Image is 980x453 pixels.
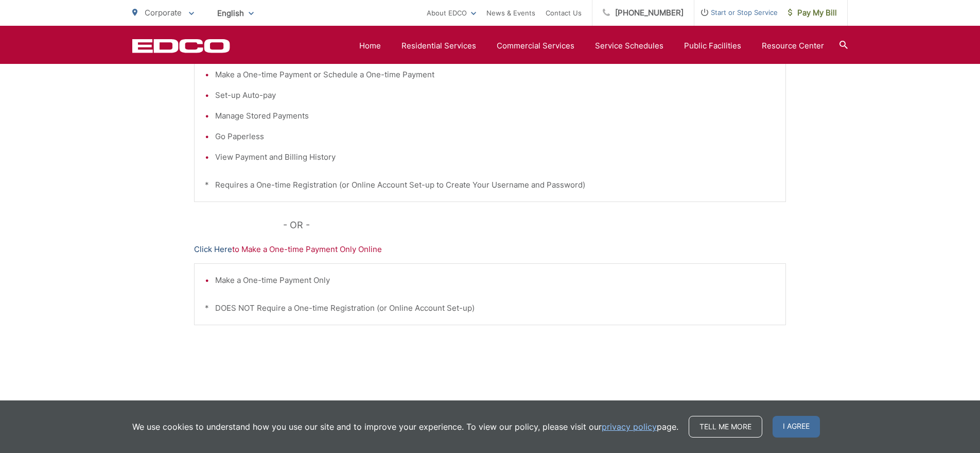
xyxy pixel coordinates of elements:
li: Make a One-time Payment or Schedule a One-time Payment [215,69,775,81]
p: to Make a One-time Payment Only Online [194,243,786,256]
li: Make a One-time Payment Only [215,274,775,287]
li: Manage Stored Payments [215,110,775,122]
p: - OR - [283,217,786,233]
a: About EDCO [427,7,476,19]
a: Commercial Services [497,40,574,52]
a: Tell me more [689,416,762,438]
a: EDCD logo. Return to the homepage. [132,39,230,53]
span: English [209,4,261,22]
span: Pay My Bill [788,7,837,19]
a: Home [359,40,381,52]
p: We use cookies to understand how you use our site and to improve your experience. To view our pol... [132,421,678,433]
a: Resource Center [762,40,824,52]
li: Set-up Auto-pay [215,89,775,102]
p: * DOES NOT Require a One-time Registration (or Online Account Set-up) [205,302,775,314]
a: Click Here [194,243,232,256]
a: Residential Services [401,40,476,52]
a: Contact Us [546,7,582,19]
p: * Requires a One-time Registration (or Online Account Set-up to Create Your Username and Password) [205,179,775,191]
a: Service Schedules [595,40,663,52]
li: View Payment and Billing History [215,151,775,163]
span: I agree [773,416,820,438]
span: Corporate [145,8,182,18]
li: Go Paperless [215,130,775,143]
a: News & Events [486,7,535,19]
a: privacy policy [602,421,657,433]
a: Public Facilities [684,40,741,52]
